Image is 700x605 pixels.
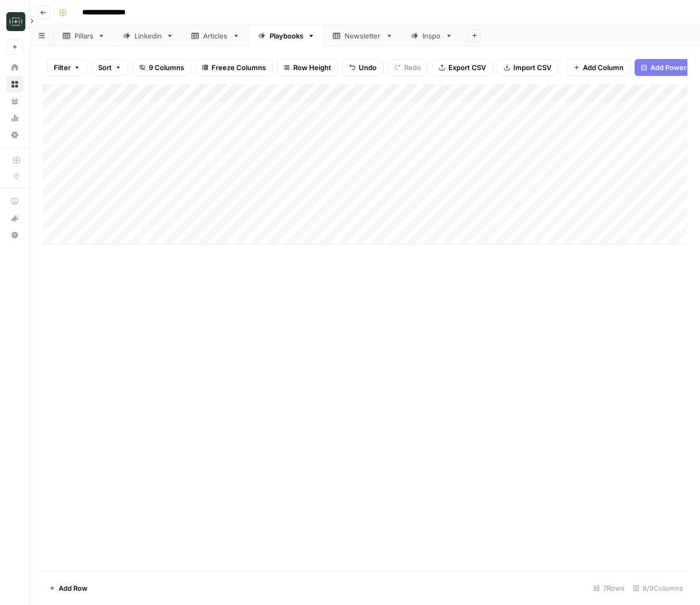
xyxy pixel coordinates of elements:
[567,59,630,76] button: Add Column
[59,583,88,593] span: Add Row
[270,31,303,41] div: Playbooks
[359,62,377,73] span: Undo
[149,62,184,73] span: 9 Columns
[404,62,421,73] span: Redo
[6,193,23,210] a: AirOps Academy
[6,227,23,243] button: Help + Support
[448,62,486,73] span: Export CSV
[212,62,266,73] span: Freeze Columns
[135,31,162,41] div: Linkedin
[277,59,338,76] button: Row Height
[344,31,381,41] div: Newsletter
[54,25,114,46] a: Pillars
[583,62,624,73] span: Add Column
[195,59,273,76] button: Freeze Columns
[7,210,23,226] div: What's new?
[6,93,23,110] a: Your Data
[114,25,183,46] a: Linkedin
[423,31,441,41] div: Inspo
[47,59,87,76] button: Filter
[324,25,402,46] a: Newsletter
[6,12,25,31] img: Catalyst Logo
[293,62,331,73] span: Row Height
[54,62,71,73] span: Filter
[6,8,23,35] button: Workspace: Catalyst
[402,25,462,46] a: Inspo
[6,59,23,76] a: Home
[6,76,23,93] a: Browse
[6,210,23,227] button: What's new?
[513,62,551,73] span: Import CSV
[388,59,428,76] button: Redo
[43,580,94,597] button: Add Row
[98,62,112,73] span: Sort
[6,126,23,143] a: Settings
[432,59,493,76] button: Export CSV
[203,31,228,41] div: Articles
[342,59,383,76] button: Undo
[91,59,128,76] button: Sort
[629,580,687,597] div: 8/9 Columns
[132,59,191,76] button: 9 Columns
[183,25,249,46] a: Articles
[589,580,629,597] div: 7 Rows
[249,25,324,46] a: Playbooks
[6,110,23,126] a: Usage
[497,59,558,76] button: Import CSV
[74,31,93,41] div: Pillars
